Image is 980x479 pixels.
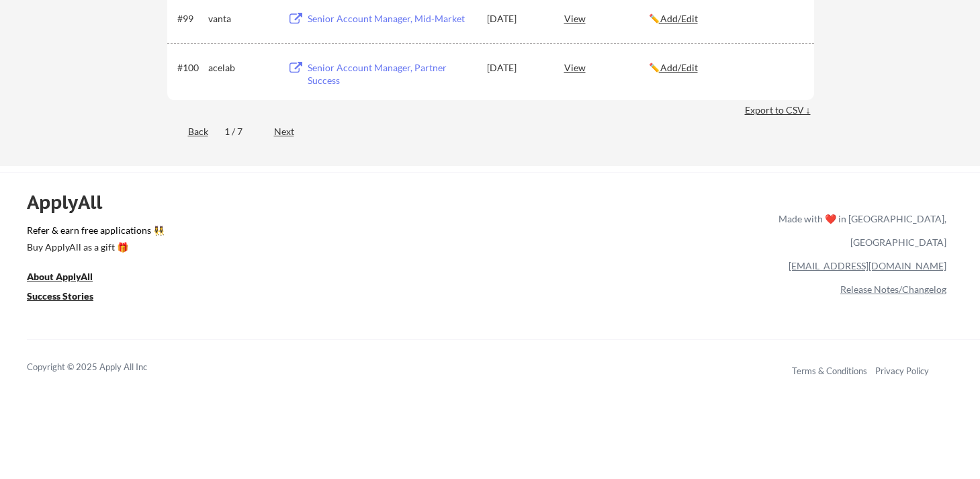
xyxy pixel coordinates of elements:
div: Senior Account Manager, Partner Success [308,61,474,87]
div: ✏️ [649,61,802,75]
div: vanta [208,12,275,26]
div: Buy ApplyAll as a gift 🎁 [27,243,161,252]
a: Privacy Policy [875,365,929,376]
div: ✏️ [649,12,802,26]
div: Senior Account Manager, Mid-Market [308,12,474,26]
a: Success Stories [27,289,112,306]
u: About ApplyAll [27,271,93,282]
u: Success Stories [27,290,93,302]
u: Add/Edit [660,62,698,73]
div: [DATE] [487,61,546,75]
div: ApplyAll [27,191,118,214]
div: View [564,55,649,79]
a: About ApplyAll [27,269,112,286]
a: Refer & earn free applications 👯‍♀️ [27,226,498,240]
div: #99 [177,12,204,26]
a: Buy ApplyAll as a gift 🎁 [27,240,161,257]
u: Add/Edit [660,13,698,24]
div: Copyright © 2025 Apply All Inc [27,361,181,374]
div: 1 / 7 [224,125,258,138]
div: Back [167,125,208,138]
a: Release Notes/Changelog [840,284,946,295]
div: acelab [208,61,275,75]
div: #100 [177,61,204,75]
div: Made with ❤️ in [GEOGRAPHIC_DATA], [GEOGRAPHIC_DATA] [773,207,946,254]
div: Next [274,125,310,138]
div: [DATE] [487,12,546,26]
div: Export to CSV ↓ [745,103,814,117]
a: [EMAIL_ADDRESS][DOMAIN_NAME] [789,260,946,271]
div: View [564,6,649,30]
a: Terms & Conditions [792,365,867,376]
